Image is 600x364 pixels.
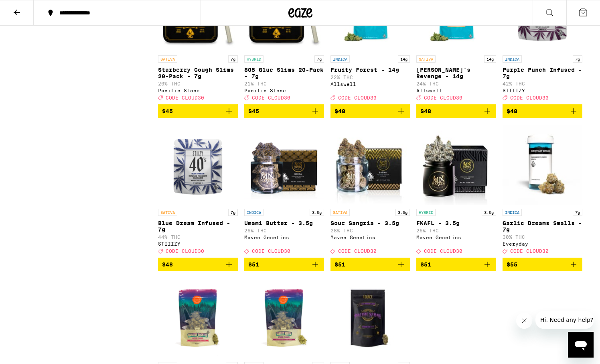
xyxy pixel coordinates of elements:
[158,234,238,240] p: 44% THC
[244,220,324,226] p: Umami Butter - 3.5g
[535,311,594,329] iframe: Message from company
[503,88,582,93] div: STIIIZY
[158,88,238,93] div: Pacific Stone
[503,241,582,246] div: Everyday
[338,248,377,254] span: CODE CLOUD30
[158,81,238,86] p: 20% THC
[244,81,324,86] p: 21% THC
[244,235,324,240] div: Maven Genetics
[228,209,238,216] p: 7g
[158,278,238,358] img: Humboldt Farms - Molotov Cocktail - 28g
[158,241,238,246] div: STIIIZY
[510,248,549,254] span: CODE CLOUD30
[416,124,496,258] a: Open page for FKAFL - 3.5g from Maven Genetics
[158,124,238,205] img: STIIIZY - Blue Dream Infused - 7g
[503,124,582,205] img: Everyday - Garlic Dreams Smalls - 7g
[416,235,496,240] div: Maven Genetics
[248,108,259,114] span: $45
[314,55,324,63] p: 7g
[162,261,173,268] span: $48
[416,228,496,233] p: 26% THC
[330,75,410,80] p: 22% THC
[244,88,324,93] div: Pacific Stone
[416,55,436,63] p: SATIVA
[503,81,582,86] p: 42% THC
[482,209,496,216] p: 3.5g
[503,55,522,63] p: INDICA
[330,235,410,240] div: Maven Genetics
[330,258,410,271] button: Add to bag
[507,108,517,114] span: $48
[416,209,436,216] p: HYBRID
[158,67,238,79] p: Starberry Cough Slims 20-Pack - 7g
[248,261,259,268] span: $51
[330,278,410,358] img: Pacific Stone - Wedding Cake - 28g
[484,55,496,63] p: 14g
[158,55,177,63] p: SATIVA
[330,220,410,226] p: Sour Sangria - 3.5g
[568,332,594,358] iframe: Button to launch messaging window
[503,67,582,79] p: Purple Punch Infused - 7g
[416,220,496,226] p: FKAFL - 3.5g
[166,248,204,254] span: CODE CLOUD30
[503,220,582,233] p: Garlic Dreams Smalls - 7g
[166,95,204,100] span: CODE CLOUD30
[416,88,496,93] div: Allswell
[503,209,522,216] p: INDICA
[244,124,324,258] a: Open page for Umami Butter - 3.5g from Maven Genetics
[244,55,264,63] p: HYBRID
[416,104,496,118] button: Add to bag
[244,228,324,233] p: 26% THC
[330,209,350,216] p: SATIVA
[510,95,549,100] span: CODE CLOUD30
[330,124,410,258] a: Open page for Sour Sangria - 3.5g from Maven Genetics
[158,258,238,271] button: Add to bag
[244,104,324,118] button: Add to bag
[158,124,238,258] a: Open page for Blue Dream Infused - 7g from STIIIZY
[416,258,496,271] button: Add to bag
[573,55,582,63] p: 7g
[424,95,462,100] span: CODE CLOUD30
[416,67,496,79] p: [PERSON_NAME]'s Revenge - 14g
[330,104,410,118] button: Add to bag
[330,228,410,233] p: 28% THC
[398,55,410,63] p: 14g
[334,261,345,268] span: $51
[162,108,173,114] span: $45
[330,124,410,205] img: Maven Genetics - Sour Sangria - 3.5g
[330,55,350,63] p: INDICA
[244,209,264,216] p: INDICA
[416,81,496,86] p: 24% THC
[252,248,290,254] span: CODE CLOUD30
[330,67,410,73] p: Fruity Forest - 14g
[503,234,582,240] p: 30% THC
[416,124,496,205] img: Maven Genetics - FKAFL - 3.5g
[158,104,238,118] button: Add to bag
[503,124,582,258] a: Open page for Garlic Dreams Smalls - 7g from Everyday
[244,258,324,271] button: Add to bag
[330,81,410,87] div: Allswell
[424,248,462,254] span: CODE CLOUD30
[252,95,290,100] span: CODE CLOUD30
[516,313,532,329] iframe: Close message
[310,209,324,216] p: 3.5g
[420,108,431,114] span: $48
[244,124,324,205] img: Maven Genetics - Umami Butter - 3.5g
[244,67,324,79] p: 805 Glue Slims 20-Pack - 7g
[503,258,582,271] button: Add to bag
[244,278,324,358] img: Humboldt Farms - Slurty Mintz - 28g
[334,108,345,114] span: $48
[507,261,517,268] span: $55
[158,220,238,233] p: Blue Dream Infused - 7g
[338,95,377,100] span: CODE CLOUD30
[503,104,582,118] button: Add to bag
[395,209,410,216] p: 3.5g
[158,209,177,216] p: SATIVA
[420,261,431,268] span: $51
[573,209,582,216] p: 7g
[228,55,238,63] p: 7g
